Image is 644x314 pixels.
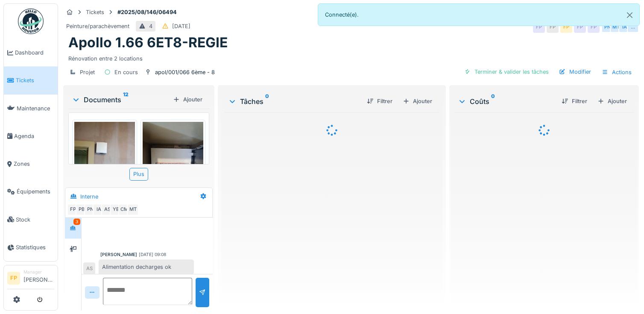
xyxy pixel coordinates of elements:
div: FP [560,21,572,33]
a: Stock [4,206,58,233]
span: Agenda [14,132,54,140]
div: Documents [72,95,170,105]
div: 3 [73,219,80,225]
div: Manager [23,269,54,275]
a: Dashboard [4,39,58,66]
div: PN [84,204,96,216]
sup: 0 [491,96,495,107]
span: Équipements [17,187,54,196]
div: MT [127,204,139,216]
div: … [627,21,639,33]
li: FP [7,272,20,285]
div: FP [574,21,586,33]
div: FP [67,204,79,216]
div: FP [547,21,559,33]
sup: 12 [123,95,129,105]
li: [PERSON_NAME] [23,269,54,287]
h1: Apollo 1.66 6ET8-REGIE [68,35,228,51]
div: Modifier [556,66,594,78]
a: Tickets [4,66,58,94]
span: Zones [14,160,54,168]
a: Maintenance [4,95,58,122]
div: apol/001/066 6ème - 8 [155,68,215,76]
span: Dashboard [15,49,54,57]
div: Interne [80,193,98,201]
div: Ajouter [170,94,206,105]
div: PN [601,21,613,33]
a: Zones [4,150,58,178]
strong: #2025/08/146/06494 [114,8,180,16]
span: Statistiques [16,243,54,251]
div: CM [118,204,130,216]
div: FP [533,21,545,33]
a: Équipements [4,178,58,205]
div: YE [110,204,122,216]
span: Tickets [16,76,54,84]
div: Peinture/parachèvement [66,22,129,30]
img: Badge_color-CXgf-gQk.svg [18,9,44,34]
button: Close [620,4,639,26]
a: FP Manager[PERSON_NAME] [7,269,54,289]
div: Ajouter [399,95,436,107]
div: Tâches [228,96,360,107]
div: [DATE] [172,22,190,30]
div: Actions [598,66,635,78]
div: Coûts [458,96,555,107]
div: IA [93,204,105,216]
div: En cours [114,68,138,76]
div: Connecté(e). [318,3,640,26]
div: PB [76,204,88,216]
div: AS [83,262,95,274]
div: Alimentation decharges ok [99,259,194,274]
div: Terminer & valider les tâches [461,66,552,78]
div: 4 [149,22,152,30]
span: Maintenance [17,104,54,112]
div: FP [588,21,600,33]
div: IA [618,21,630,33]
div: Filtrer [363,95,396,107]
div: Tickets [86,8,104,16]
div: [PERSON_NAME] [100,251,137,258]
img: a1qvg1saw7uj6yb7u3wjv3vzu9hn [143,122,203,202]
div: Rénovation entre 2 locations [68,51,634,63]
div: [DATE] 09:08 [139,251,166,258]
a: Statistiques [4,233,58,261]
span: Stock [16,216,54,224]
div: Ajouter [594,95,630,107]
div: Projet [80,68,95,76]
div: MT [610,21,622,33]
sup: 0 [265,96,269,107]
img: 3yzwdlx2dfbh5e1zw23o7nju2ycg [74,122,135,202]
div: AS [101,204,113,216]
div: Filtrer [558,95,591,107]
div: Plus [129,168,148,180]
a: Agenda [4,122,58,150]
